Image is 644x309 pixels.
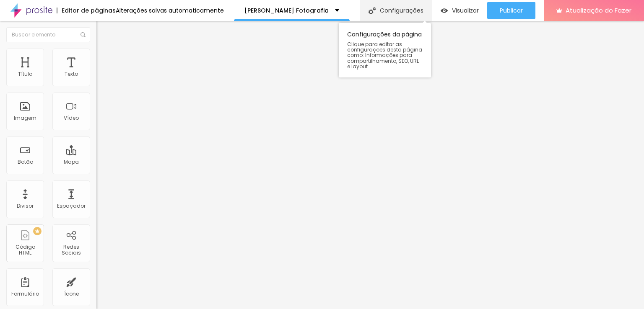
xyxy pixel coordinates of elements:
[6,27,90,42] input: Buscar elemento
[487,2,535,19] button: Publicar
[14,114,36,121] font: Imagem
[441,7,448,14] img: view-1.svg
[452,6,479,15] font: Visualizar
[566,6,631,15] font: Atualização do Fazer
[347,30,422,39] font: Configurações da página
[80,32,86,37] img: Ícone
[432,2,487,19] button: Visualizar
[16,243,35,256] font: Código HTML
[64,290,79,297] font: Ícone
[11,290,39,297] font: Formulário
[57,202,86,209] font: Espaçador
[64,114,79,121] font: Vídeo
[116,6,224,15] font: Alterações salvas automaticamente
[347,41,422,70] font: Clique para editar as configurações desta página como: Informações para compartilhamento, SEO, UR...
[18,158,33,165] font: Botão
[65,70,78,77] font: Texto
[18,70,32,77] font: Título
[500,6,523,15] font: Publicar
[17,202,34,209] font: Divisor
[62,6,116,15] font: Editor de páginas
[369,7,376,14] img: Ícone
[380,6,423,15] font: Configurações
[62,243,81,256] font: Redes Sociais
[64,158,79,165] font: Mapa
[244,6,329,15] font: [PERSON_NAME] Fotografia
